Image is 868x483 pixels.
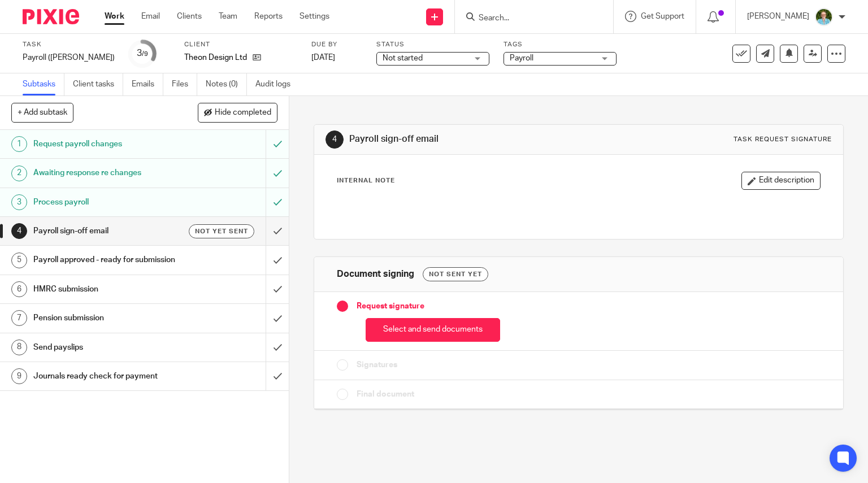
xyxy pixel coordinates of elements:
[11,253,27,268] div: 5
[141,11,160,22] a: Email
[33,251,181,268] h1: Payroll approved - ready for submission
[255,73,299,95] a: Audit logs
[23,40,115,49] label: Task
[254,11,283,22] a: Reports
[349,133,602,145] h1: Payroll sign-off email
[741,172,821,190] button: Edit description
[219,11,237,22] a: Team
[11,310,27,326] div: 7
[105,11,124,22] a: Work
[198,103,277,122] button: Hide completed
[478,14,579,24] input: Search
[311,54,335,62] span: [DATE]
[172,73,197,95] a: Files
[376,40,489,49] label: Status
[73,73,123,95] a: Client tasks
[357,389,414,400] span: Final document
[641,12,684,20] span: Get Support
[11,166,27,181] div: 2
[11,223,27,239] div: 4
[11,340,27,355] div: 8
[23,9,79,24] img: Pixie
[357,359,397,371] span: Signatures
[33,339,181,356] h1: Send payslips
[33,164,181,181] h1: Awaiting response re changes
[504,40,617,49] label: Tags
[300,11,329,22] a: Settings
[132,73,163,95] a: Emails
[383,54,423,62] span: Not started
[33,368,181,385] h1: Journals ready check for payment
[11,136,27,152] div: 1
[357,301,424,312] span: Request signature
[11,103,73,122] button: + Add subtask
[184,40,297,49] label: Client
[33,310,181,327] h1: Pension submission
[510,54,533,62] span: Payroll
[734,135,832,144] div: Task request signature
[11,281,27,297] div: 6
[195,227,248,236] span: Not yet sent
[325,130,344,149] div: 4
[33,281,181,298] h1: HMRC submission
[184,52,247,63] p: Theon Design Ltd
[423,267,488,281] div: Not sent yet
[337,268,414,280] h1: Document signing
[206,73,247,95] a: Notes (0)
[177,11,202,22] a: Clients
[815,8,833,26] img: U9kDOIcY.jpeg
[23,73,64,95] a: Subtasks
[23,52,115,63] div: Payroll ([PERSON_NAME])
[142,51,148,57] small: /9
[11,194,27,210] div: 3
[11,368,27,384] div: 9
[337,176,395,185] p: Internal Note
[747,11,809,22] p: [PERSON_NAME]
[215,108,271,118] span: Hide completed
[33,136,181,153] h1: Request payroll changes
[366,318,500,342] button: Select and send documents
[137,47,148,60] div: 3
[311,40,362,49] label: Due by
[23,52,115,63] div: Payroll (Louise)
[33,194,181,211] h1: Process payroll
[33,223,181,240] h1: Payroll sign-off email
